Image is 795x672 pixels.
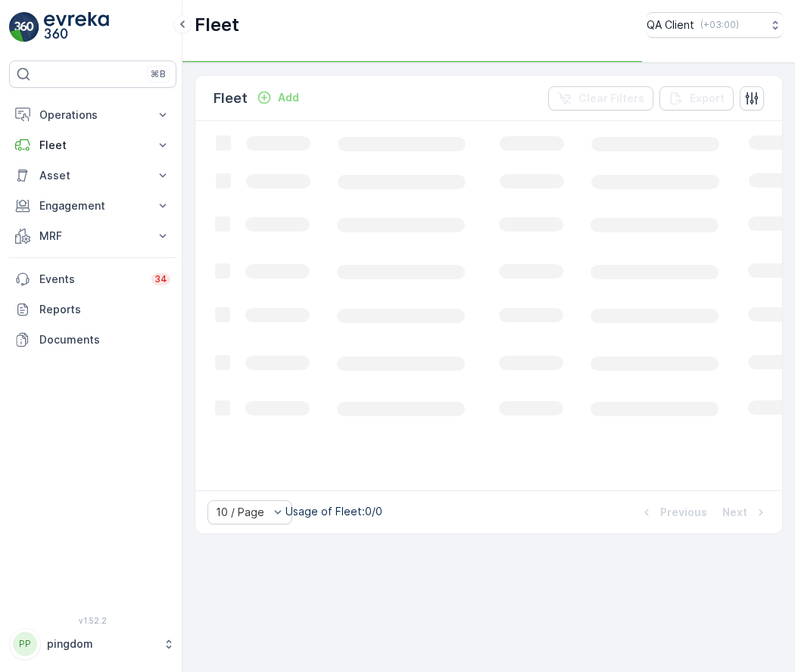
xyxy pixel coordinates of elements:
[278,90,299,105] p: Add
[9,325,176,355] a: Documents
[39,198,146,213] p: Engagement
[9,628,176,660] button: PPpingdom
[214,88,248,109] p: Fleet
[660,505,707,520] p: Previous
[39,229,146,244] p: MRF
[578,91,644,106] p: Clear Filters
[39,107,146,123] p: Operations
[690,91,725,106] p: Export
[638,503,709,521] button: Previous
[9,191,176,221] button: Engagement
[47,636,155,652] p: pingdom
[700,19,739,31] p: ( +03:00 )
[9,130,176,160] button: Fleet
[721,503,770,521] button: Next
[9,616,176,625] span: v 1.52.2
[154,273,167,285] p: 34
[39,168,146,183] p: Asset
[9,221,176,251] button: MRF
[285,504,382,519] p: Usage of Fleet : 0/0
[647,12,783,38] button: QA Client(+03:00)
[9,264,176,294] a: Events34
[548,86,653,110] button: Clear Filters
[39,332,170,347] p: Documents
[9,12,39,42] img: logo
[39,272,142,287] p: Events
[9,100,176,130] button: Operations
[251,89,305,107] button: Add
[39,302,170,317] p: Reports
[44,12,109,42] img: logo_light-DOdMpM7g.png
[195,13,239,37] p: Fleet
[13,632,37,656] div: PP
[647,17,694,33] p: QA Client
[151,68,166,80] p: ⌘B
[722,505,747,520] p: Next
[9,294,176,325] a: Reports
[9,160,176,191] button: Asset
[659,86,734,110] button: Export
[39,138,146,153] p: Fleet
